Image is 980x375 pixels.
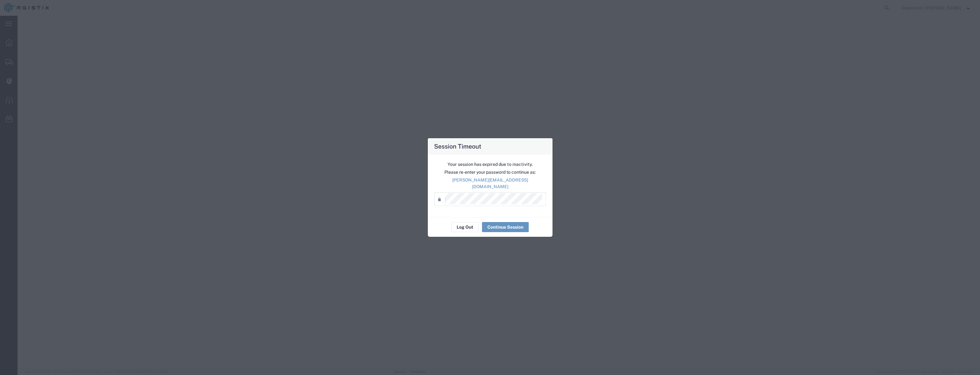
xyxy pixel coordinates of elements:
p: Your session has expired due to inactivity. [434,161,546,168]
p: Please re-enter your password to continue as: [434,169,546,176]
h4: Session Timeout [434,142,481,151]
button: Log Out [451,222,479,232]
button: Continue Session [482,222,529,232]
p: [PERSON_NAME][EMAIL_ADDRESS][DOMAIN_NAME] [434,177,546,190]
